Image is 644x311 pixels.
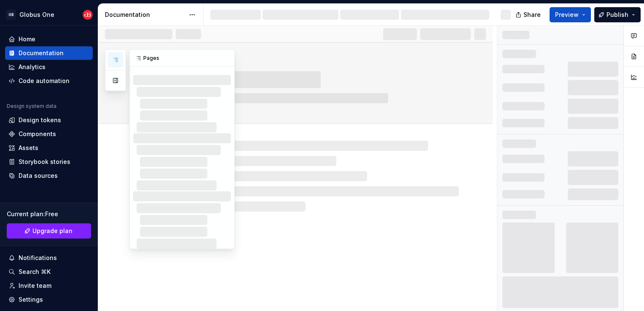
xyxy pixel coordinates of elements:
button: Publish [594,7,641,22]
div: Settings [19,295,43,304]
img: Globus Bank UX Team [83,10,93,20]
div: Invite team [19,282,51,290]
span: Preview [555,11,579,19]
div: Storybook stories [19,158,70,166]
div: GB [6,10,16,20]
div: Code automation [19,77,70,85]
a: Storybook stories [5,155,93,169]
a: Code automation [5,74,93,88]
span: Share [523,11,541,19]
a: Documentation [5,46,93,60]
div: Pages [130,50,234,67]
div: Design system data [7,103,56,110]
div: Home [19,35,35,43]
button: Preview [550,7,591,22]
div: Globus One [19,11,54,19]
button: Search ⌘K [5,265,93,279]
div: Current plan : Free [7,210,91,218]
a: Components [5,127,93,141]
a: Data sources [5,169,93,182]
a: Settings [5,293,93,306]
button: Notifications [5,251,93,265]
button: GBGlobus OneGlobus Bank UX Team [2,5,96,24]
div: Components [19,130,56,138]
div: Data sources [19,172,58,180]
a: Analytics [5,60,93,74]
a: Upgrade plan [7,223,91,239]
div: Search ⌘K [19,268,51,276]
span: Upgrade plan [32,227,72,235]
div: Analytics [19,63,46,71]
div: Documentation [105,11,185,19]
a: Invite team [5,279,93,292]
div: Notifications [19,254,57,262]
a: Assets [5,141,93,155]
a: Design tokens [5,113,93,127]
div: Documentation [19,49,64,57]
span: Publish [606,11,628,19]
a: Home [5,32,93,46]
div: Design tokens [19,116,61,124]
button: Share [511,7,546,22]
div: Assets [19,144,38,152]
